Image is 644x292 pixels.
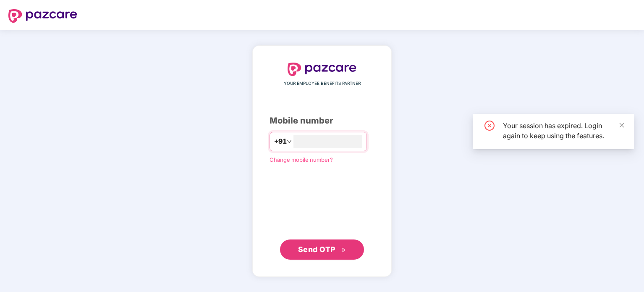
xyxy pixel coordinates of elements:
span: down [287,139,292,144]
span: double-right [341,247,346,253]
span: close [619,122,625,128]
div: Your session has expired. Login again to keep using the features. [503,121,624,141]
button: Send OTPdouble-right [280,239,364,260]
img: logo [288,63,356,76]
span: Send OTP [298,245,335,254]
span: +91 [274,136,287,147]
div: Mobile number [270,114,374,127]
img: logo [8,9,77,23]
span: close-circle [484,121,495,131]
span: YOUR EMPLOYEE BENEFITS PARTNER [284,80,361,87]
a: Change mobile number? [270,156,333,163]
